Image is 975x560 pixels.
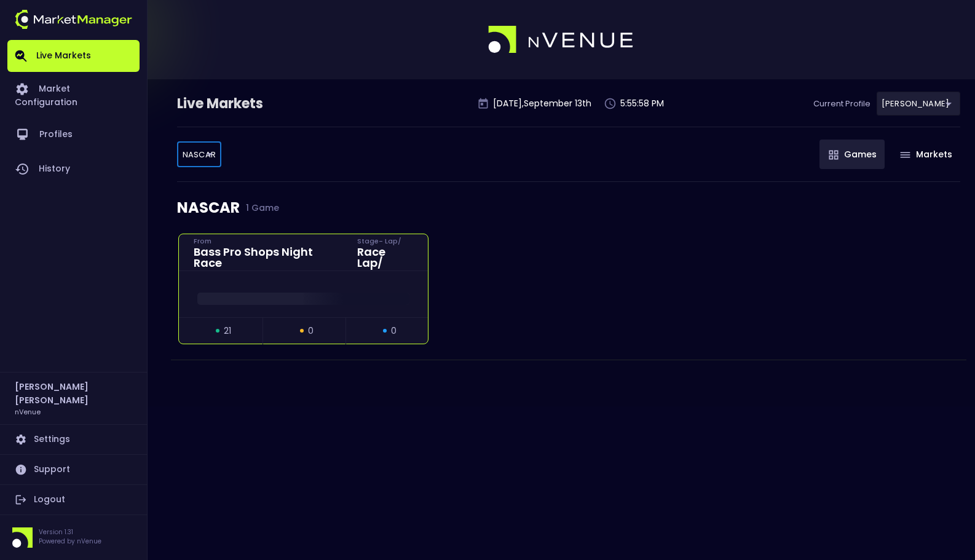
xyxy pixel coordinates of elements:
[39,527,101,537] p: Version 1.31
[7,425,140,454] a: Settings
[15,10,132,29] img: logo
[177,94,327,114] div: Live Markets
[620,97,664,110] p: 5:55:58 PM
[194,246,342,269] div: Bass Pro Shops Night Race
[7,485,140,515] a: Logout
[819,140,885,169] button: Games
[39,537,101,546] p: Powered by nVenue
[7,40,140,72] a: Live Markets
[7,72,140,117] a: Market Configuration
[15,380,132,407] h2: [PERSON_NAME] [PERSON_NAME]
[177,142,221,167] div: [PERSON_NAME]
[194,236,342,246] div: From
[357,246,413,269] div: Race Lap /
[488,26,634,54] img: logo
[877,92,960,116] div: [PERSON_NAME]
[224,325,231,337] span: 21
[177,182,960,234] div: NASCAR
[7,527,140,548] div: Version 1.31Powered by nVenue
[7,455,140,484] a: Support
[891,140,960,169] button: Markets
[493,97,591,110] p: [DATE] , September 13 th
[7,117,140,152] a: Profiles
[308,325,314,337] span: 0
[357,236,413,246] div: Stage - Lap /
[240,203,279,213] span: 1 Game
[391,325,397,337] span: 0
[7,152,140,186] a: History
[15,407,41,416] h3: nVenue
[813,98,870,110] p: Current Profile
[900,152,910,158] img: gameIcon
[829,150,839,160] img: gameIcon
